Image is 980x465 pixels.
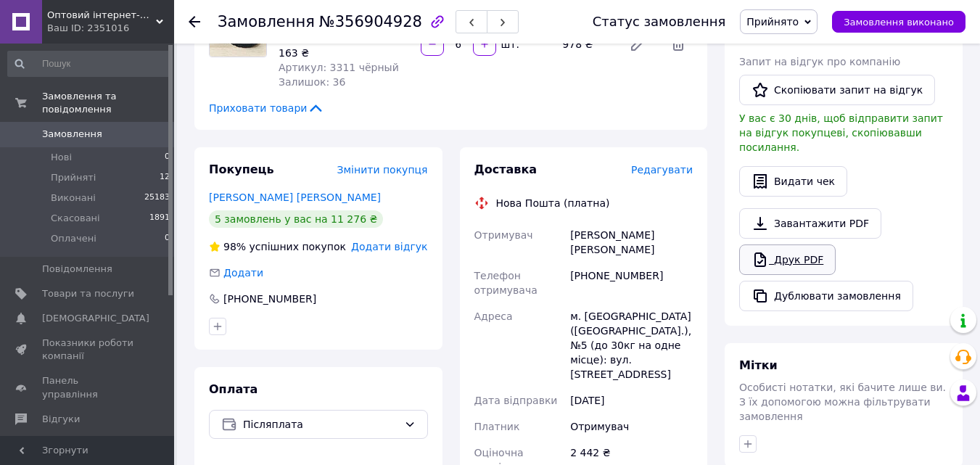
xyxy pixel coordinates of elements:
span: Мітки [739,358,778,372]
span: №356904928 [319,13,422,30]
div: 978 ₴ [556,34,617,54]
span: Товари та послуги [42,287,134,300]
span: Післяплата [243,416,398,432]
span: 0 [165,232,170,245]
div: Отримувач [567,413,696,440]
span: Прийняті [51,171,96,184]
div: [PHONE_NUMBER] [222,292,318,306]
span: Редагувати [631,164,693,176]
a: [PERSON_NAME] [PERSON_NAME] [209,192,381,203]
span: Нові [51,151,72,164]
a: Друк PDF [739,244,836,275]
span: 98% [223,241,246,252]
span: Покупець [209,162,274,176]
span: Отримувач [474,229,533,241]
span: Замовлення та повідомлення [42,90,174,116]
span: [DEMOGRAPHIC_DATA] [42,312,149,325]
span: Оптовий інтернет-магазин якісного і дешевого взуття Сланчик [47,9,156,22]
input: Пошук [7,51,171,77]
span: Прийнято [746,16,799,28]
span: 0 [165,151,170,164]
span: Особисті нотатки, які бачите лише ви. З їх допомогою можна фільтрувати замовлення [739,382,946,422]
div: 5 замовлень у вас на 11 276 ₴ [209,210,383,228]
span: 12 [160,171,170,184]
div: 163 ₴ [279,46,409,60]
span: Додати [223,267,263,279]
div: м. [GEOGRAPHIC_DATA] ([GEOGRAPHIC_DATA].), №5 (до 30кг на одне місце): вул. [STREET_ADDRESS] [567,303,696,387]
button: Замовлення виконано [832,11,965,33]
span: Замовлення [218,13,315,30]
div: Статус замовлення [593,15,726,29]
span: Повідомлення [42,263,112,276]
span: У вас є 30 днів, щоб відправити запит на відгук покупцеві, скопіювавши посилання. [739,112,943,153]
div: успішних покупок [209,239,346,254]
span: Оплата [209,382,258,396]
span: Змінити покупця [337,164,428,176]
div: [PERSON_NAME] [PERSON_NAME] [567,222,696,263]
span: Відгуки [42,413,80,426]
span: Замовлення виконано [844,17,954,28]
a: Редагувати [623,30,652,59]
span: Замовлення [42,128,102,141]
span: Видалити [664,30,693,59]
div: [DATE] [567,387,696,413]
span: Адреса [474,310,513,322]
button: Дублювати замовлення [739,281,913,311]
span: Скасовані [51,212,100,225]
span: Доставка [474,162,538,176]
div: Повернутися назад [189,15,200,29]
span: 25183 [144,192,170,205]
button: Видати чек [739,166,847,197]
span: Артикул: 3311 чёрный [279,62,399,73]
button: Скопіювати запит на відгук [739,75,935,105]
span: Оплачені [51,232,96,245]
div: [PHONE_NUMBER] [567,263,696,303]
span: Додати відгук [351,241,427,252]
span: Запит на відгук про компанію [739,56,900,67]
span: Панель управління [42,374,134,400]
div: Ваш ID: 2351016 [47,22,174,35]
div: шт. [498,37,521,52]
span: Приховати товари [209,101,324,115]
span: Залишок: 36 [279,76,345,88]
span: 1891 [149,212,170,225]
span: Платник [474,421,520,432]
div: Нова Пошта (платна) [493,196,614,210]
span: Дата відправки [474,395,558,406]
span: Телефон отримувача [474,270,538,296]
a: Завантажити PDF [739,208,881,239]
span: Виконані [51,192,96,205]
span: Показники роботи компанії [42,337,134,363]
